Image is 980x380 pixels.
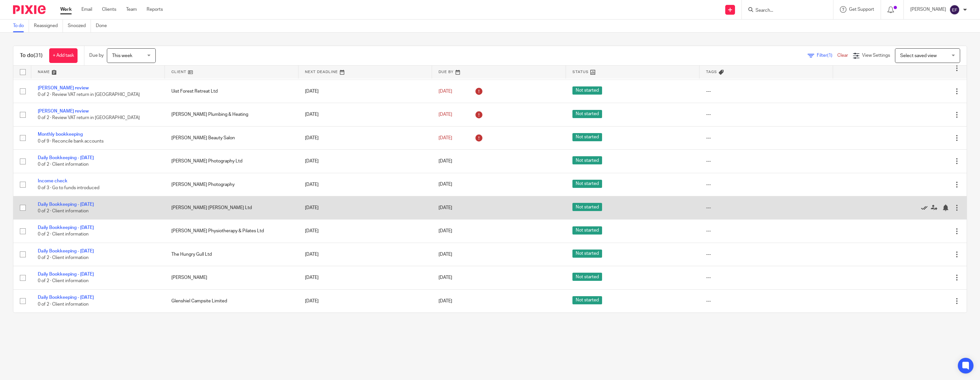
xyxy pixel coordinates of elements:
td: [DATE] [298,126,432,149]
a: Income check [38,179,67,183]
a: [PERSON_NAME] review [38,109,89,114]
span: Not started [572,226,602,235]
span: Tags [706,70,717,74]
a: Daily Bookkeeping - [DATE] [38,202,94,207]
span: 0 of 2 · Review VAT return in [GEOGRAPHIC_DATA] [38,92,140,97]
a: Work [60,6,72,13]
div: --- [706,111,827,118]
td: Uist Forest Retreat Ltd [165,80,298,103]
span: Get Support [849,7,874,12]
span: 0 of 2 · Client information [38,302,89,307]
p: [PERSON_NAME] [910,6,946,13]
td: [DATE] [298,266,432,289]
a: Snoozed [68,20,91,32]
div: --- [706,88,827,95]
a: [PERSON_NAME] review [38,86,89,90]
td: Glenshiel Campsite Limited [165,289,298,312]
div: --- [706,298,827,304]
a: Reassigned [34,20,63,32]
span: [DATE] [439,89,452,94]
span: Not started [572,110,602,118]
span: Not started [572,133,602,141]
div: --- [706,228,827,234]
a: Done [96,20,112,32]
span: 0 of 2 · Client information [38,232,89,237]
a: Daily Bookkeeping - [DATE] [38,295,94,300]
a: Clear [837,53,848,58]
a: Team [126,6,137,13]
td: [DATE] [298,196,432,219]
span: Not started [572,296,602,304]
td: [PERSON_NAME] Beauty Salon [165,126,298,149]
td: [DATE] [298,103,432,126]
td: [DATE] [298,243,432,266]
td: [PERSON_NAME] [165,266,298,289]
td: [PERSON_NAME] Photography [165,173,298,196]
span: 0 of 2 · Review VAT return in [GEOGRAPHIC_DATA] [38,116,140,120]
div: --- [706,205,827,211]
span: [DATE] [439,229,452,234]
img: svg%3E [949,5,960,15]
td: [DATE] [298,173,432,196]
span: Select saved view [900,53,937,58]
span: View Settings [862,53,890,58]
a: Daily Bookkeeping - [DATE] [38,272,94,277]
a: Daily Bookkeeping - [DATE] [38,225,94,230]
span: [DATE] [439,136,452,140]
span: Not started [572,156,602,164]
a: Clients [102,6,116,13]
span: 0 of 3 · Go to funds introduced [38,186,99,190]
span: 0 of 2 · Client information [38,209,89,213]
a: Daily Bookkeeping - [DATE] [38,156,94,160]
span: [DATE] [439,275,452,280]
td: [PERSON_NAME] [PERSON_NAME] Ltd [165,196,298,219]
h1: To do [20,52,43,59]
input: Search [755,8,814,14]
div: --- [706,251,827,258]
div: --- [706,135,827,141]
td: The Hungry Gull Ltd [165,243,298,266]
a: Email [81,6,92,13]
span: Not started [572,250,602,258]
a: Daily Bookkeeping - [DATE] [38,249,94,253]
p: Due by [89,52,104,59]
span: 0 of 2 · Client information [38,279,89,283]
a: Reports [147,6,163,13]
td: [DATE] [298,220,432,243]
a: Mark as done [921,205,931,211]
span: [DATE] [439,252,452,257]
div: --- [706,158,827,164]
span: [DATE] [439,299,452,303]
span: [DATE] [439,182,452,187]
span: Not started [572,180,602,188]
span: [DATE] [439,112,452,117]
a: To do [13,20,29,32]
span: 0 of 2 · Client information [38,162,89,167]
td: [PERSON_NAME] Plumbing & Heating [165,103,298,126]
span: Not started [572,86,602,95]
a: Monthly bookkeeping [38,132,83,137]
td: [PERSON_NAME] Physiotherapy & Pilates Ltd [165,220,298,243]
span: (31) [34,53,43,58]
div: --- [706,274,827,281]
td: [DATE] [298,80,432,103]
td: [DATE] [298,289,432,312]
img: Pixie [13,5,46,14]
a: + Add task [49,48,78,63]
span: [DATE] [439,159,452,163]
span: This week [112,53,132,58]
span: Not started [572,203,602,211]
span: 0 of 9 · Reconcile bank accounts [38,139,104,144]
div: --- [706,181,827,188]
span: 0 of 2 · Client information [38,255,89,260]
span: Not started [572,273,602,281]
span: (1) [827,53,832,58]
span: [DATE] [439,205,452,210]
td: [DATE] [298,150,432,173]
td: [PERSON_NAME] Photography Ltd [165,150,298,173]
span: Filter [817,53,837,58]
